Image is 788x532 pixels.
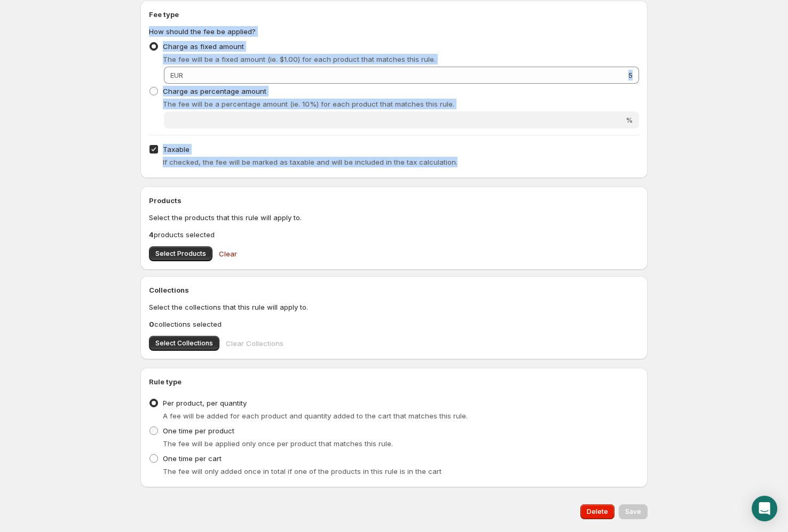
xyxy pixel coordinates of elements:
span: % [626,116,633,124]
span: The fee will be a fixed amount (ie. $1.00) for each product that matches this rule. [163,55,436,63]
p: Select the products that this rule will apply to. [149,212,639,223]
span: Charge as percentage amount [163,87,266,95]
span: If checked, the fee will be marked as taxable and will be included in the tax calculation. [163,158,458,166]
span: EUR [170,71,183,79]
span: One time per product [163,426,234,435]
h2: Rule type [149,376,639,387]
span: Per product, per quantity [163,399,247,407]
span: A fee will be added for each product and quantity added to the cart that matches this rule. [163,412,468,420]
div: Open Intercom Messenger [752,496,777,521]
span: Taxable [163,145,190,154]
span: The fee will only added once in total if one of the products in this rule is in the cart [163,467,442,475]
button: Select Products [149,246,212,261]
span: The fee will be applied only once per product that matches this rule. [163,439,393,448]
button: Delete [580,504,614,519]
button: Clear [212,243,243,264]
span: How should the fee be applied? [149,27,256,36]
p: The fee will be a percentage amount (ie. 10%) for each product that matches this rule. [163,99,639,109]
h2: Products [149,195,639,206]
p: collections selected [149,319,639,329]
span: Charge as fixed amount [163,42,244,51]
p: Select the collections that this rule will apply to. [149,302,639,312]
b: 4 [149,230,154,239]
span: Select Products [155,249,206,258]
p: products selected [149,229,639,240]
button: Select Collections [149,336,219,351]
span: Delete [587,507,608,516]
span: One time per cart [163,454,222,463]
h2: Fee type [149,9,639,20]
span: Select Collections [155,339,213,348]
b: 0 [149,320,154,328]
h2: Collections [149,285,639,295]
span: Clear [219,248,237,259]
